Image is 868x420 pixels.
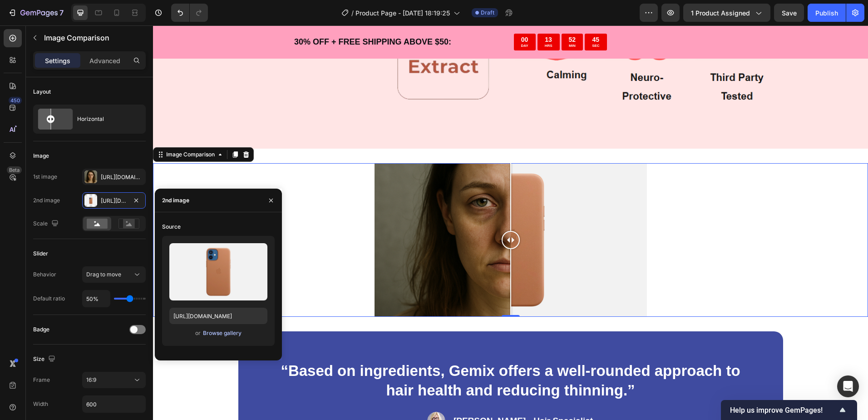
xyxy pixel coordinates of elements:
div: Beta [7,166,22,174]
span: Product Page - [DATE] 18:19:25 [355,8,450,18]
div: Open Intercom Messenger [837,375,859,397]
p: Advanced [89,56,120,65]
button: Publish [808,4,846,22]
div: Badge [33,325,49,334]
div: Scale [33,218,60,230]
div: Undo/Redo [171,4,208,22]
div: Default ratio [33,295,65,303]
div: Layout [33,88,51,96]
img: gempages_586205701513151179-23b937d9-eef1-4177-b747-8b43722bdc6c.png [274,386,292,405]
div: Browse gallery [203,329,242,337]
button: 16:9 [82,372,146,388]
button: Drag to move [82,266,146,283]
iframe: Design area [153,25,868,420]
div: Behavior [33,270,56,279]
span: Help us improve GemPages! [730,406,837,415]
p: Image Comparison [44,32,142,43]
div: Width [33,400,48,408]
img: preview-image [169,243,267,300]
span: or [195,328,201,339]
button: Browse gallery [202,329,242,338]
input: https://example.com/image.jpg [169,308,267,324]
div: Image [33,152,49,160]
p: [PERSON_NAME] - Hair Specialist [301,390,440,401]
span: 16:9 [86,376,96,383]
button: 7 [4,4,68,22]
div: 1st image [33,173,57,181]
div: Frame [33,376,50,384]
button: Save [774,4,804,22]
div: Publish [815,8,838,18]
input: Auto [83,396,145,412]
div: [URL][DOMAIN_NAME] [101,197,127,205]
div: Source [162,223,181,231]
p: Settings [45,56,70,65]
div: [URL][DOMAIN_NAME] [101,173,143,181]
div: Size [33,353,57,365]
span: Drag to move [86,271,121,278]
p: 7 [59,7,64,18]
span: / [351,8,354,18]
span: Draft [481,9,494,17]
button: Show survey - Help us improve GemPages! [730,405,848,415]
div: 2nd image [33,196,60,205]
div: 450 [9,97,22,104]
button: 1 product assigned [683,4,770,22]
input: Auto [83,290,110,307]
div: Horizontal [77,109,133,130]
span: Save [782,9,797,17]
div: 2nd image [162,196,189,205]
span: 1 product assigned [691,8,750,18]
div: Slider [33,250,48,258]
